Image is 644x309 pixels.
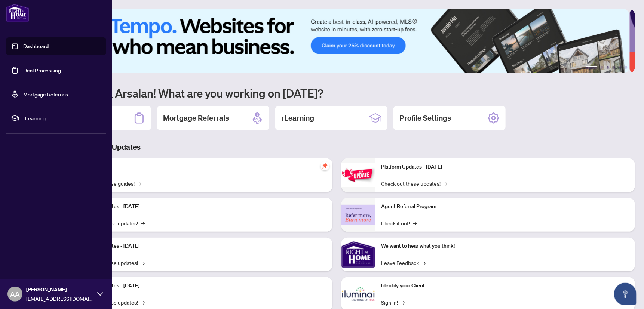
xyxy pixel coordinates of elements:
a: Leave Feedback→ [381,259,426,267]
button: 1 [586,66,598,69]
h2: rLearning [281,113,314,123]
p: Self-Help [79,163,326,171]
a: Sign In!→ [381,298,405,306]
a: Mortgage Referrals [23,91,68,98]
button: Open asap [614,283,637,305]
img: logo [6,4,29,22]
button: 4 [613,66,616,69]
p: Platform Updates - [DATE] [79,282,326,290]
button: 2 [601,66,604,69]
p: Platform Updates - [DATE] [79,203,326,211]
span: [PERSON_NAME] [26,285,93,294]
span: pushpin [321,161,329,170]
p: Platform Updates - [DATE] [381,163,629,171]
img: We want to hear what you think! [341,238,375,271]
h2: Mortgage Referrals [163,113,229,123]
span: → [401,298,405,306]
span: → [141,219,145,227]
p: We want to hear what you think! [381,242,629,250]
a: Check it out!→ [381,219,417,227]
button: 6 [625,66,628,69]
h2: Profile Settings [399,113,451,123]
a: Deal Processing [23,67,61,74]
p: Identify your Client [381,282,629,290]
span: → [141,298,145,306]
img: Slide 0 [39,9,629,73]
p: Agent Referral Program [381,203,629,211]
h1: Welcome back Arsalan! What are you working on [DATE]? [39,86,635,100]
span: → [444,179,447,188]
a: Check out these updates!→ [381,179,447,188]
span: → [141,259,145,267]
span: → [413,219,417,227]
p: Platform Updates - [DATE] [79,242,326,250]
button: 3 [607,66,610,69]
span: → [138,179,141,188]
span: [EMAIL_ADDRESS][DOMAIN_NAME] [26,294,93,303]
img: Platform Updates - June 23, 2025 [341,163,375,187]
a: Dashboard [23,43,49,50]
button: 5 [619,66,622,69]
span: AA [10,289,20,299]
img: Agent Referral Program [341,205,375,225]
span: rLearning [23,114,101,122]
h3: Brokerage & Industry Updates [39,142,635,152]
span: → [422,259,426,267]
